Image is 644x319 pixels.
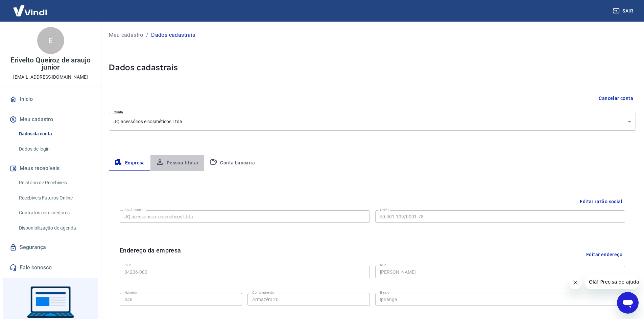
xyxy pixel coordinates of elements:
div: E [37,27,64,54]
a: Meu cadastro [109,31,143,39]
a: Dados de login [16,142,93,156]
label: Número [124,290,137,295]
h5: Dados cadastrais [109,62,636,73]
iframe: Mensagem da empresa [585,274,639,289]
button: Meu cadastro [8,112,93,127]
label: CEP [124,263,131,268]
button: Pessoa titular [150,155,204,171]
label: Conta [114,110,123,115]
label: Complemento [252,290,274,295]
label: CNPJ [380,207,389,212]
label: Rua [380,263,386,268]
p: [EMAIL_ADDRESS][DOMAIN_NAME] [13,74,88,81]
a: Contratos com credores [16,206,93,220]
h6: Endereço da empresa [120,246,181,263]
button: Editar endereço [583,246,625,263]
img: Vindi [8,0,52,21]
button: Editar razão social [577,195,625,208]
button: Cancelar conta [596,92,636,105]
button: Meus recebíveis [8,161,93,176]
a: Relatório de Recebíveis [16,176,93,190]
button: Conta bancária [204,155,260,171]
a: Início [8,92,93,107]
a: Segurança [8,240,93,255]
a: Disponibilização de agenda [16,221,93,235]
label: Bairro [380,290,389,295]
p: Dados cadastrais [151,31,195,39]
button: Empresa [109,155,150,171]
label: Razão social [124,207,144,212]
span: Olá! Precisa de ajuda? [4,5,57,10]
p: / [146,31,148,39]
button: Sair [612,5,636,17]
a: Recebíveis Futuros Online [16,191,93,205]
a: Fale conosco [8,260,93,275]
a: Dados da conta [16,127,93,141]
iframe: Fechar mensagem [569,276,582,289]
div: JQ acessórios e cosméticos Ltda [109,113,636,131]
p: Erivelto Queiroz de araujo junior [5,57,96,71]
iframe: Botão para abrir a janela de mensagens [617,292,639,314]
